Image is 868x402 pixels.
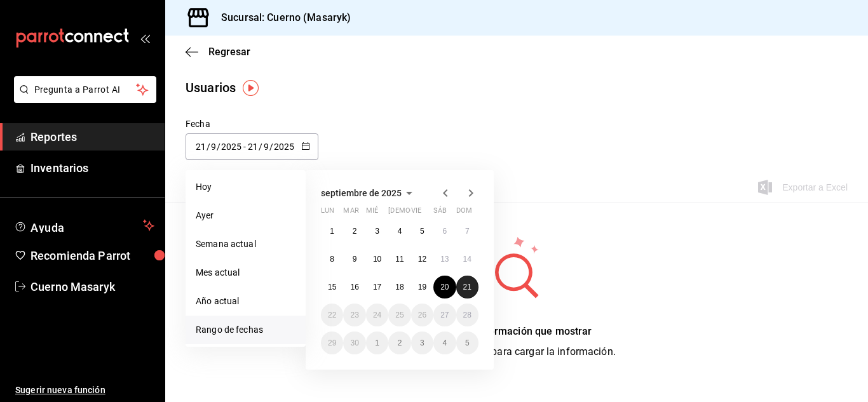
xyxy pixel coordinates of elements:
[31,247,154,264] span: Recomienda Parrot
[463,283,471,291] abbr: 21 de septiembre de 2025
[186,173,306,201] li: Hoy
[456,206,472,220] abbr: domingo
[140,33,150,43] button: open_drawer_menu
[411,248,433,271] button: 12 de septiembre de 2025
[330,227,334,236] abbr: 1 de septiembre de 2025
[207,142,210,152] span: /
[263,142,269,152] input: Month
[211,10,351,25] h3: Sucursal: Cuerno (Masaryk)
[321,185,417,201] button: septiembre de 2025
[433,332,456,354] button: 4 de octubre de 2025
[186,230,306,258] li: Semana actual
[343,248,365,271] button: 9 de septiembre de 2025
[395,255,403,264] abbr: 11 de septiembre de 2025
[321,188,402,198] span: septiembre de 2025
[418,255,426,264] abbr: 12 de septiembre de 2025
[343,332,365,354] button: 30 de septiembre de 2025
[15,384,154,397] span: Sugerir nueva función
[420,227,424,236] abbr: 5 de septiembre de 2025
[350,338,358,347] abbr: 30 de septiembre de 2025
[14,76,156,103] button: Pregunta a Parrot AI
[440,283,449,291] abbr: 20 de septiembre de 2025
[343,304,365,326] button: 23 de septiembre de 2025
[373,311,381,319] abbr: 24 de septiembre de 2025
[243,142,246,152] span: -
[442,338,447,347] abbr: 4 de octubre de 2025
[395,311,403,319] abbr: 25 de septiembre de 2025
[208,46,250,58] span: Regresar
[328,311,336,319] abbr: 22 de septiembre de 2025
[465,227,470,236] abbr: 7 de septiembre de 2025
[366,248,388,271] button: 10 de septiembre de 2025
[321,276,343,298] button: 15 de septiembre de 2025
[186,46,250,58] button: Regresar
[243,80,259,96] img: Tooltip marker
[375,338,379,347] abbr: 1 de octubre de 2025
[388,332,410,354] button: 2 de octubre de 2025
[186,201,306,230] li: Ayer
[321,248,343,271] button: 8 de septiembre de 2025
[217,142,220,152] span: /
[456,304,478,326] button: 28 de septiembre de 2025
[465,338,470,347] abbr: 5 de octubre de 2025
[366,304,388,326] button: 24 de septiembre de 2025
[343,276,365,298] button: 16 de septiembre de 2025
[411,206,421,220] abbr: viernes
[220,142,242,152] input: Year
[433,220,456,243] button: 6 de septiembre de 2025
[433,276,456,298] button: 20 de septiembre de 2025
[343,206,358,220] abbr: martes
[186,78,236,97] div: Usuarios
[398,338,402,347] abbr: 2 de octubre de 2025
[259,142,262,152] span: /
[388,248,410,271] button: 11 de septiembre de 2025
[411,220,433,243] button: 5 de septiembre de 2025
[411,332,433,354] button: 3 de octubre de 2025
[418,311,426,319] abbr: 26 de septiembre de 2025
[31,128,154,145] span: Reportes
[456,220,478,243] button: 7 de septiembre de 2025
[388,276,410,298] button: 18 de septiembre de 2025
[375,227,379,236] abbr: 3 de septiembre de 2025
[388,206,463,220] abbr: jueves
[321,332,343,354] button: 29 de septiembre de 2025
[321,304,343,326] button: 22 de septiembre de 2025
[433,248,456,271] button: 13 de septiembre de 2025
[442,227,447,236] abbr: 6 de septiembre de 2025
[186,287,306,316] li: Año actual
[321,220,343,243] button: 1 de septiembre de 2025
[330,255,334,264] abbr: 8 de septiembre de 2025
[456,332,478,354] button: 5 de octubre de 2025
[433,304,456,326] button: 27 de septiembre de 2025
[328,338,336,347] abbr: 29 de septiembre de 2025
[247,142,259,152] input: Day
[373,283,381,291] abbr: 17 de septiembre de 2025
[186,117,318,131] div: Fecha
[463,311,471,319] abbr: 28 de septiembre de 2025
[463,255,471,264] abbr: 14 de septiembre de 2025
[31,218,138,233] span: Ayuda
[31,278,154,295] span: Cuerno Masaryk
[395,283,403,291] abbr: 18 de septiembre de 2025
[366,220,388,243] button: 3 de septiembre de 2025
[420,338,424,347] abbr: 3 de octubre de 2025
[388,220,410,243] button: 4 de septiembre de 2025
[373,255,381,264] abbr: 10 de septiembre de 2025
[269,142,273,152] span: /
[366,332,388,354] button: 1 de octubre de 2025
[34,83,137,97] span: Pregunta a Parrot AI
[353,227,357,236] abbr: 2 de septiembre de 2025
[440,255,449,264] abbr: 13 de septiembre de 2025
[366,206,378,220] abbr: miércoles
[433,206,447,220] abbr: sábado
[186,316,306,344] li: Rango de fechas
[321,206,334,220] abbr: lunes
[31,159,154,177] span: Inventarios
[353,255,357,264] abbr: 9 de septiembre de 2025
[398,227,402,236] abbr: 4 de septiembre de 2025
[186,258,306,287] li: Mes actual
[350,311,358,319] abbr: 23 de septiembre de 2025
[210,142,217,152] input: Month
[328,283,336,291] abbr: 15 de septiembre de 2025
